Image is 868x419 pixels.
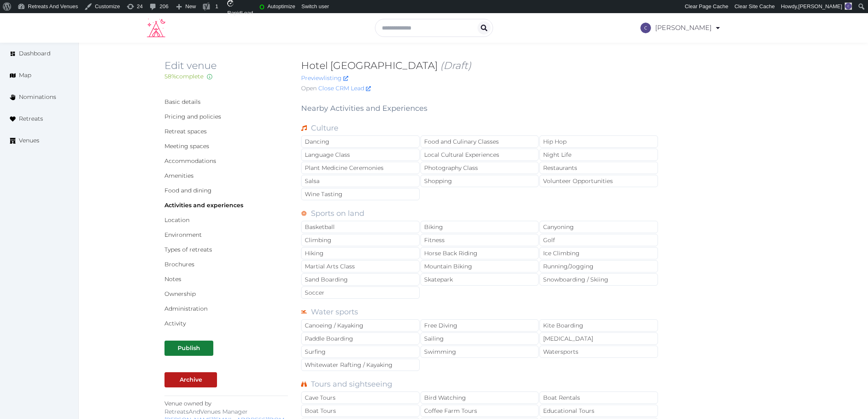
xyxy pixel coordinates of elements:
[539,319,658,332] div: Kite Boarding
[539,221,658,233] div: Canyoning
[164,142,209,150] a: Meeting spaces
[164,246,212,253] a: Types of retreats
[19,114,43,123] span: Retreats
[420,162,539,174] div: Photography Class
[420,273,539,286] div: Skatepark
[164,320,186,327] a: Activity
[311,378,392,392] label: Tours and sightseeing
[301,221,420,233] div: Basketball
[164,290,196,298] a: Ownership
[164,73,203,80] span: 58 % complete
[301,273,420,286] div: Sand Boarding
[301,59,659,72] h2: Hotel [GEOGRAPHIC_DATA]
[19,136,39,145] span: Venues
[311,306,358,319] label: Water sports
[164,128,207,135] a: Retreat spaces
[539,149,658,161] div: Night Life
[420,405,539,417] div: Coffee Farm Tours
[420,234,539,246] div: Fitness
[539,346,658,358] div: Watersports
[19,49,50,58] span: Dashboard
[301,162,420,174] div: Plant Medicine Ceremonies
[301,359,420,371] div: Whitewater Rafting / Kayaking
[420,392,539,404] div: Bird Watching
[420,149,539,161] div: Local Cultural Experiences
[164,408,248,415] span: RetreatsAndVenues Manager
[685,3,728,9] span: Clear Page Cache
[301,84,317,93] span: Open
[164,98,201,105] a: Basic details
[539,247,658,259] div: Ice Climbing
[539,405,658,417] div: Educational Tours
[318,84,371,93] a: Close CRM Lead
[734,3,774,9] span: Clear Site Cache
[301,346,420,358] div: Surfing
[539,332,658,345] div: [MEDICAL_DATA]
[164,372,217,387] button: Archive
[164,157,216,165] a: Accommodations
[301,188,420,200] div: Wine Tasting
[539,234,658,246] div: Golf
[301,332,420,345] div: Paddle Boarding
[301,149,420,161] div: Language Class
[301,405,420,417] div: Boat Tours
[420,221,539,233] div: Biking
[539,135,658,148] div: Hip Hop
[19,71,31,80] span: Map
[420,260,539,272] div: Mountain Biking
[164,305,208,312] a: Administration
[164,59,288,72] h2: Edit venue
[164,113,221,120] a: Pricing and policies
[301,319,420,332] div: Canoeing / Kayaking
[420,332,539,345] div: Sailing
[539,260,658,272] div: Running/Jogging
[798,3,842,9] span: [PERSON_NAME]
[539,175,658,187] div: Volunteer Opportunities
[178,344,200,353] div: Publish
[180,375,202,384] div: Archive
[420,175,539,187] div: Shopping
[420,247,539,259] div: Horse Back Riding
[164,172,194,179] a: Amenities
[420,319,539,332] div: Free Diving
[301,135,420,148] div: Dancing
[164,261,194,268] a: Brochures
[420,346,539,358] div: Swimming
[164,231,202,238] a: Environment
[301,260,420,272] div: Martial Arts Class
[539,273,658,286] div: Snowboarding / Skiing
[640,16,721,39] a: [PERSON_NAME]
[164,275,181,283] a: Notes
[19,93,56,101] span: Nominations
[311,208,364,221] label: Sports on land
[301,247,420,259] div: Hiking
[420,135,539,148] div: Food and Culinary Classes
[311,122,338,135] label: Culture
[301,392,420,404] div: Cave Tours
[164,216,190,224] a: Location
[539,392,658,404] div: Boat Rentals
[301,175,420,187] div: Salsa
[164,187,212,194] a: Food and dining
[215,3,218,9] span: 1
[164,341,213,356] button: Publish
[301,74,348,82] a: Previewlisting
[301,234,420,246] div: Climbing
[301,286,420,299] div: Soccer
[164,201,243,209] a: Activities and experiences
[301,103,427,114] label: Nearby Activities and Experiences
[440,60,471,71] span: (Draft)
[539,162,658,174] div: Restaurants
